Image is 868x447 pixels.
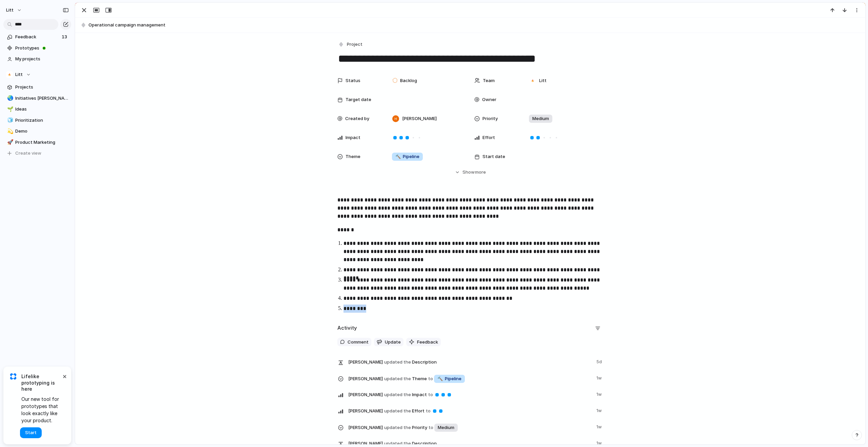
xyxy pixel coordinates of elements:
a: My projects [3,54,71,64]
span: 🔨 [437,376,443,381]
button: 💫 [6,128,13,135]
span: updated the [384,359,411,366]
span: Ideas [15,106,69,113]
button: 🌱 [6,106,13,113]
span: to [428,391,433,398]
button: Showmore [337,166,603,178]
span: 🔨 [395,154,401,159]
span: Show [462,169,475,176]
span: to [429,424,433,431]
span: 13 [62,34,68,40]
button: 🚀 [6,139,13,146]
span: Start [25,429,37,436]
button: Operational campaign management [78,20,862,31]
span: Team [483,77,495,84]
span: My projects [15,56,69,62]
span: updated the [384,375,411,382]
span: Priority [482,115,498,122]
span: Update [385,339,401,346]
span: Feedback [417,339,438,346]
span: Litt [15,71,23,78]
span: Effort [482,134,495,141]
span: updated the [384,391,411,398]
span: Prioritization [15,117,69,124]
span: to [426,408,431,414]
button: Update [374,338,403,347]
span: Feedback [15,34,60,40]
div: 🌱 [7,105,12,113]
a: 🌱Ideas [3,104,71,114]
button: 🧊 [6,117,13,124]
span: Effort [348,406,592,415]
span: Comment [348,339,369,346]
span: Operational campaign management [88,22,862,28]
a: Prototypes [3,43,71,53]
a: 🌏Initiatives [PERSON_NAME] [3,93,71,103]
span: Theme [348,373,592,384]
button: Dismiss [60,372,68,380]
span: Pipeline [437,375,461,382]
span: [PERSON_NAME] [348,359,383,366]
button: Feedback [406,338,441,347]
span: Backlog [400,77,417,84]
a: 🚀Product Marketing [3,137,71,148]
a: 🧊Prioritization [3,115,71,125]
span: to [428,375,433,382]
span: updated the [384,408,411,414]
span: Owner [482,96,496,103]
span: Prototypes [15,45,69,52]
span: more [475,169,486,176]
span: Impact [346,134,360,141]
span: [PERSON_NAME] [348,375,383,382]
a: Feedback13 [3,32,71,42]
a: Projects [3,82,71,92]
span: [PERSON_NAME] [348,440,383,447]
span: [PERSON_NAME] [348,424,383,431]
span: Product Marketing [15,139,69,146]
span: 1w [596,373,603,382]
span: Status [346,77,360,84]
span: Medium [532,115,549,122]
span: [PERSON_NAME] [348,391,383,398]
span: 1w [596,439,603,447]
span: Litt [6,7,14,14]
span: 1w [596,406,603,414]
span: Create view [15,150,41,157]
span: Description [348,357,592,367]
span: Pipeline [395,153,419,160]
div: 🚀 [7,138,12,146]
span: Start date [482,153,505,160]
span: Priority [348,422,592,432]
div: 🧊 [7,116,12,124]
button: Start [20,427,42,438]
button: Litt [3,70,71,80]
button: Comment [337,338,371,347]
button: 🌏 [6,95,13,102]
span: Our new tool for prototypes that look exactly like your product. [21,395,61,424]
span: Created by [345,115,369,122]
button: Litt [3,5,25,16]
span: Project [347,41,362,48]
button: Project [337,40,364,50]
h2: Activity [337,324,357,332]
span: 1w [596,390,603,398]
div: 🌏 [7,94,12,102]
span: Target date [346,96,371,103]
span: [PERSON_NAME] [402,115,437,122]
span: Medium [438,424,454,431]
button: Create view [3,148,71,158]
span: 5d [596,357,603,365]
span: [PERSON_NAME] [348,408,383,414]
span: Initiatives [PERSON_NAME] [15,95,69,102]
span: updated the [384,440,411,447]
span: Demo [15,128,69,135]
span: Litt [539,77,547,84]
div: 💫 [7,128,12,135]
a: 💫Demo [3,126,71,136]
span: 1w [596,422,603,430]
span: Impact [348,390,592,399]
